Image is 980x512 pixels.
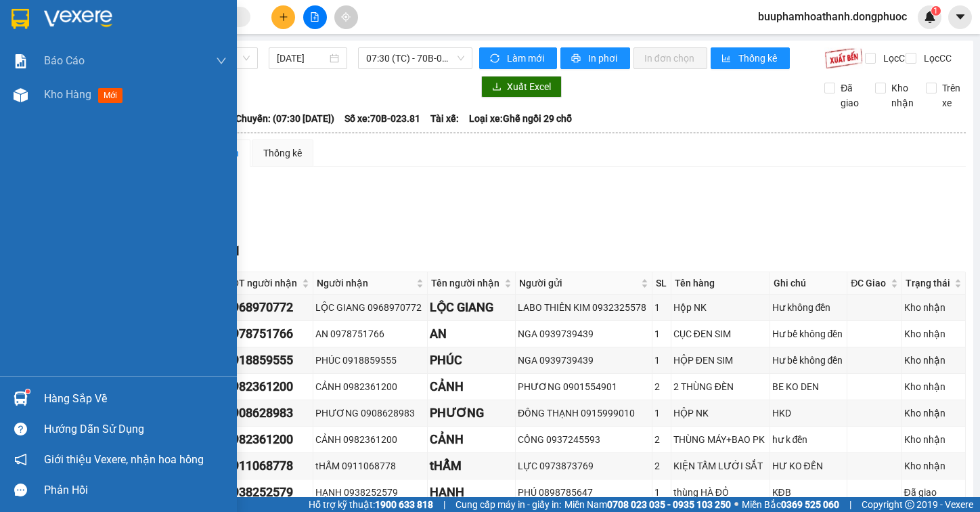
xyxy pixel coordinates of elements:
button: syncLàm mới [479,47,557,69]
td: 0982361200 [223,427,314,453]
td: AN [428,321,516,347]
button: downloadXuất Excel [481,76,562,98]
button: bar-chartThống kê [711,47,790,69]
span: In phơi [588,51,619,66]
div: Hư bể không đền [772,353,845,368]
span: Trên xe [937,81,966,110]
img: solution-icon [14,54,28,68]
span: Trạng thái [906,276,952,291]
span: Chuyến: (07:30 [DATE]) [236,111,334,126]
span: Làm mới [507,51,546,66]
div: 2 [654,458,669,473]
div: 0908628983 [225,404,311,423]
div: PHÚC 0918859555 [315,353,424,368]
div: 0982361200 [225,377,311,396]
span: aim [341,12,351,22]
div: 1 [654,406,669,421]
div: AN [430,324,513,343]
span: Đã giao [835,81,865,110]
td: LỘC GIANG [428,295,516,321]
div: 0982361200 [225,430,311,449]
div: 0968970772 [225,298,311,317]
div: AN 0978751766 [315,326,424,341]
div: PHƯƠNG 0901554901 [518,379,650,394]
span: copyright [905,500,914,509]
div: Kho nhận [904,326,963,341]
span: bar-chart [721,54,733,64]
div: thùng HÀ ĐỎ [673,485,767,500]
span: notification [14,453,27,466]
span: ĐC Giao [851,276,887,291]
img: warehouse-icon [14,88,28,102]
button: printerIn phơi [560,47,630,69]
button: aim [334,5,358,29]
div: LỘC GIANG [430,298,513,317]
strong: 1900 633 818 [375,499,433,510]
span: Kho hàng [44,88,91,101]
button: file-add [303,5,327,29]
div: KĐB [772,485,845,500]
div: Kho nhận [904,458,963,473]
td: CẢNH [428,374,516,400]
span: Miền Nam [564,497,731,512]
span: Báo cáo [44,52,85,69]
sup: 1 [931,6,941,16]
span: mới [98,88,122,103]
td: 0978751766 [223,321,314,347]
div: PHƯƠNG [430,404,513,423]
span: | [849,497,851,512]
div: NGA 0939739439 [518,326,650,341]
div: HƯ KO ĐỀN [772,458,845,473]
th: Ghi chú [770,272,848,295]
td: 0918859555 [223,347,314,374]
span: buuphamhoathanh.dongphuoc [747,8,918,25]
div: PHÚC [430,351,513,370]
div: Kho nhận [904,353,963,368]
strong: 0369 525 060 [781,499,839,510]
div: 1 [654,300,669,315]
div: HẠNH 0938252579 [315,485,424,500]
th: SL [652,272,671,295]
span: plus [279,12,288,22]
span: Kho nhận [886,81,919,110]
td: 0938252579 [223,479,314,506]
span: Hỗ trợ kỹ thuật: [309,497,433,512]
div: PHÚ 0898785647 [518,485,650,500]
span: Giới thiệu Vexere, nhận hoa hồng [44,451,204,468]
div: CÔNG 0937245593 [518,432,650,447]
div: HỘP NK [673,406,767,421]
div: 1 [654,485,669,500]
div: KIỆN TẤM LƯỚI SẮT [673,458,767,473]
div: LỰC 0973873769 [518,458,650,473]
td: 0908628983 [223,400,314,427]
span: down [216,56,227,66]
div: Kho nhận [904,300,963,315]
input: 13/09/2025 [277,51,327,66]
div: 2 THÙNG ĐÈN [673,379,767,394]
div: CẢNH 0982361200 [315,379,424,394]
div: HKD [772,406,845,421]
div: CẢNH 0982361200 [315,432,424,447]
div: Hư không đền [772,300,845,315]
span: question-circle [14,423,27,435]
div: Phản hồi [44,480,227,500]
span: | [443,497,445,512]
div: 0911068778 [225,456,311,475]
img: 9k= [824,47,863,69]
td: CẢNH [428,427,516,453]
sup: 1 [26,389,30,393]
div: hư k đền [772,432,845,447]
span: SĐT người nhận [227,276,300,291]
td: PHÚC [428,347,516,374]
span: ⚪️ [734,502,738,507]
span: message [14,484,27,496]
div: Kho nhận [904,432,963,447]
div: ĐÔNG THẠNH 0915999010 [518,406,650,421]
div: Hàng sắp về [44,389,227,409]
div: 1 [654,326,669,341]
th: Tên hàng [671,272,770,295]
span: 1 [933,6,938,16]
div: HẠNH [430,483,513,502]
div: LỘC GIANG 0968970772 [315,300,424,315]
span: Số xe: 70B-023.81 [344,111,420,126]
